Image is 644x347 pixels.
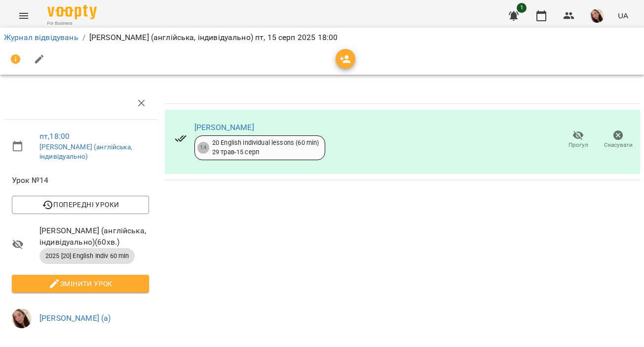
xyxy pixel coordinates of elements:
div: 14 [197,142,209,154]
button: Змінити урок [12,275,149,293]
button: Скасувати [598,126,638,154]
span: Скасувати [604,141,633,149]
button: Попередні уроки [12,196,149,214]
img: 8e00ca0478d43912be51e9823101c125.jpg [12,308,32,328]
span: Прогул [568,141,588,149]
a: пт , 18:00 [39,131,70,141]
button: UA [614,6,632,25]
span: Попередні уроки [20,199,141,211]
span: Урок №14 [12,174,149,186]
span: Змінити урок [20,278,141,290]
button: Menu [12,4,36,28]
span: For Business [47,20,97,27]
a: [PERSON_NAME] (а) [39,313,111,323]
li: / [82,32,85,43]
button: Прогул [558,126,598,154]
p: [PERSON_NAME] (англійська, індивідуально) пт, 15 серп 2025 18:00 [89,32,338,43]
nav: breadcrumb [4,32,640,43]
img: Voopty Logo [47,5,97,19]
div: 20 English individual lessons (60 min) 29 трав - 15 серп [212,138,319,157]
img: 8e00ca0478d43912be51e9823101c125.jpg [590,9,604,23]
a: [PERSON_NAME] [194,123,254,132]
span: 1 [517,3,527,13]
a: Журнал відвідувань [4,33,78,42]
a: [PERSON_NAME] (англійська, індивідуально) [39,143,132,161]
span: UA [618,10,628,21]
span: 2025 [20] English Indiv 60 min [39,252,135,260]
span: [PERSON_NAME] (англійська, індивідуально) ( 60 хв. ) [39,225,149,248]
